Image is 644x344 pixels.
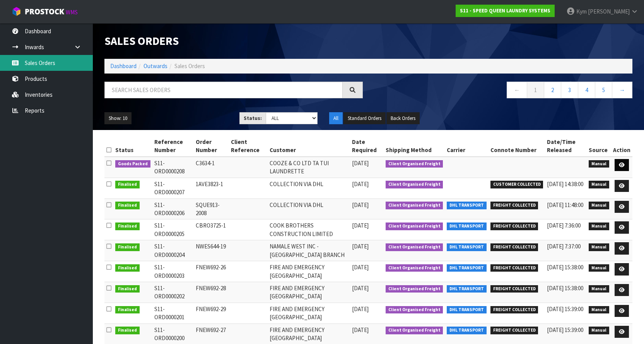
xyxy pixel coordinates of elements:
span: Finalised [115,327,140,334]
span: [DATE] 15:39:00 [547,326,583,334]
td: SQUE913-2008 [194,199,229,219]
button: Back Orders [386,112,420,125]
span: [DATE] [352,222,369,229]
span: FREIGHT COLLECTED [490,306,538,314]
td: S11-ORD0000202 [152,282,194,303]
span: Manual [589,222,609,230]
span: Finalised [115,181,140,188]
span: Manual [589,285,609,293]
th: Order Number [194,136,229,157]
input: Search sales orders [104,82,343,98]
span: [DATE] [352,305,369,313]
th: Shipping Method [384,136,445,157]
td: FNEW692-28 [194,282,229,303]
td: NWES644-19 [194,240,229,261]
span: Client Organised Freight [386,160,443,168]
button: Standard Orders [343,112,386,125]
span: DHL TRANSPORT [447,327,487,334]
a: → [612,82,632,98]
span: CUSTOMER COLLECTED [490,181,543,188]
span: [DATE] [352,159,369,167]
span: DHL TRANSPORT [447,285,487,293]
span: [DATE] 7:37:00 [547,243,581,250]
span: Manual [589,264,609,272]
td: S11-ORD0000205 [152,219,194,240]
span: [DATE] [352,284,369,292]
span: Manual [589,160,609,168]
td: FNEW692-29 [194,303,229,323]
th: Reference Number [152,136,194,157]
td: C3634-1 [194,157,229,178]
span: DHL TRANSPORT [447,222,487,230]
th: Client Reference [229,136,268,157]
td: COOK BROTHERS CONSTRUCTION LIMITED [268,219,350,240]
button: All [329,112,343,125]
span: Finalised [115,202,140,209]
th: Connote Number [489,136,545,157]
td: S11-ORD0000201 [152,303,194,323]
span: [DATE] [352,326,369,334]
small: WMS [66,9,78,16]
td: S11-ORD0000204 [152,240,194,261]
a: Outwards [143,62,167,70]
span: Client Organised Freight [386,327,443,334]
span: Sales Orders [174,62,205,70]
td: FIRE AND EMERGENCY [GEOGRAPHIC_DATA] [268,303,350,323]
a: ← [507,82,527,98]
td: COLLECTION VIA DHL [268,199,350,219]
span: DHL TRANSPORT [447,306,487,314]
span: Client Organised Freight [386,285,443,293]
th: Date/Time Released [545,136,587,157]
a: 2 [544,82,561,98]
td: COLLECTION VIA DHL [268,178,350,199]
strong: S11 - SPEED QUEEN LAUNDRY SYSTEMS [460,7,550,14]
span: [DATE] 7:36:00 [547,222,581,229]
span: Manual [589,243,609,251]
span: FREIGHT COLLECTED [490,222,538,230]
span: Client Organised Freight [386,264,443,272]
span: Kym [576,8,587,15]
span: [DATE] [352,201,369,209]
th: Action [611,136,632,157]
a: 4 [578,82,595,98]
span: DHL TRANSPORT [447,264,487,272]
nav: Page navigation [374,82,633,101]
th: Carrier [445,136,489,157]
th: Status [113,136,152,157]
span: DHL TRANSPORT [447,202,487,209]
span: Manual [589,327,609,334]
span: Finalised [115,222,140,230]
span: FREIGHT COLLECTED [490,202,538,209]
span: FREIGHT COLLECTED [490,285,538,293]
span: FREIGHT COLLECTED [490,327,538,334]
strong: Status: [244,115,262,122]
td: COOZE & CO LTD TA TUI LAUNDRETTE [268,157,350,178]
img: cube-alt.png [12,7,21,16]
button: Show: 10 [104,112,132,125]
td: FIRE AND EMERGENCY [GEOGRAPHIC_DATA] [268,261,350,282]
span: [PERSON_NAME] [588,8,630,15]
h1: Sales Orders [104,35,363,47]
span: Client Organised Freight [386,181,443,188]
a: 1 [527,82,544,98]
a: 5 [595,82,612,98]
td: S11-ORD0000206 [152,199,194,219]
td: FIRE AND EMERGENCY [GEOGRAPHIC_DATA] [268,282,350,303]
th: Date Required [350,136,384,157]
span: Finalised [115,243,140,251]
span: FREIGHT COLLECTED [490,264,538,272]
span: Finalised [115,264,140,272]
span: Finalised [115,285,140,293]
span: Client Organised Freight [386,243,443,251]
span: Goods Packed [115,160,150,168]
span: [DATE] 11:48:00 [547,201,583,209]
span: [DATE] 14:38:00 [547,180,583,188]
span: FREIGHT COLLECTED [490,243,538,251]
span: Client Organised Freight [386,222,443,230]
span: [DATE] [352,243,369,250]
span: Manual [589,181,609,188]
td: NAMALE WEST INC - [GEOGRAPHIC_DATA] BRANCH [268,240,350,261]
span: [DATE] 15:39:00 [547,305,583,313]
span: [DATE] 15:38:00 [547,284,583,292]
span: DHL TRANSPORT [447,243,487,251]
